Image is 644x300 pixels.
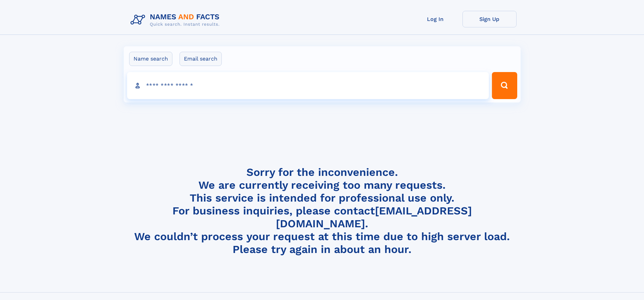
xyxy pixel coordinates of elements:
[408,11,462,27] a: Log In
[128,11,225,29] img: Logo Names and Facts
[276,204,472,230] a: [EMAIL_ADDRESS][DOMAIN_NAME]
[128,166,517,256] h4: Sorry for the inconvenience. We are currently receiving too many requests. This service is intend...
[492,72,517,99] button: Search Button
[462,11,517,27] a: Sign Up
[180,52,222,66] label: Email search
[129,52,172,66] label: Name search
[127,72,489,99] input: search input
